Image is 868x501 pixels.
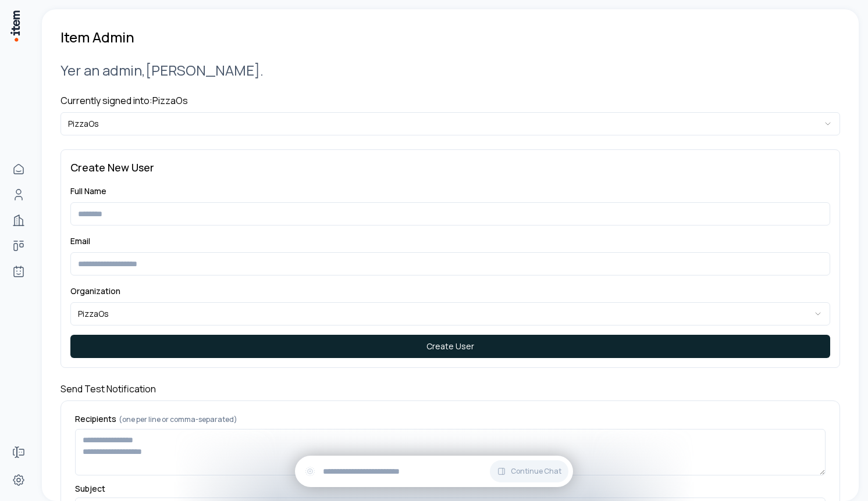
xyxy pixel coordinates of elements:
label: Full Name [70,185,106,196]
a: Deals [7,234,30,257]
a: Forms [7,441,30,464]
a: Agents [7,260,30,283]
h4: Currently signed into: PizzaOs [61,94,840,108]
a: People [7,183,30,206]
a: Settings [7,468,30,492]
h4: Send Test Notification [61,382,840,396]
button: Create User [70,335,830,358]
label: Email [70,235,90,246]
span: Continue Chat [511,467,561,476]
label: Subject [75,485,826,493]
h3: Create New User [70,159,830,176]
span: (one per line or comma-separated) [119,414,237,424]
label: Organization [70,285,120,296]
label: Recipients [75,415,826,424]
a: Home [7,158,30,181]
div: Continue Chat [295,456,573,487]
a: Companies [7,209,30,232]
img: Item Brain Logo [9,9,21,42]
h2: Yer an admin, [PERSON_NAME] . [61,60,840,80]
h1: Item Admin [61,28,134,46]
button: Continue Chat [490,460,568,482]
